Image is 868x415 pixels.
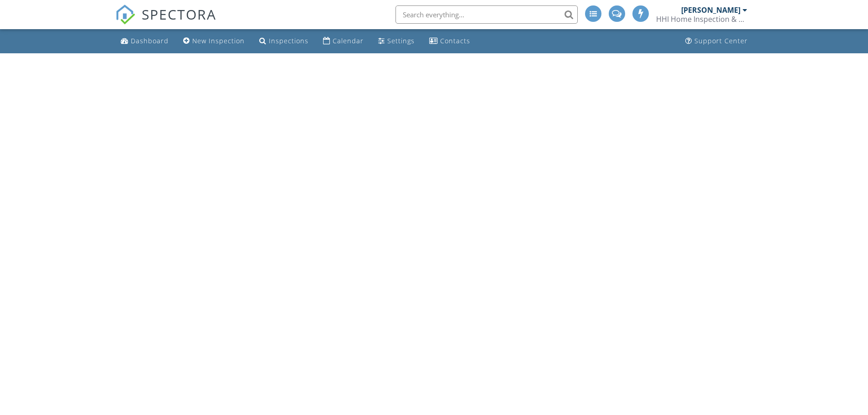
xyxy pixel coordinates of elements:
[115,12,216,31] a: SPECTORA
[387,36,415,45] div: Settings
[681,5,740,15] div: [PERSON_NAME]
[319,33,367,50] a: Calendar
[192,36,245,45] div: New Inspection
[375,33,418,50] a: Settings
[115,5,135,25] img: The Best Home Inspection Software - Spectora
[694,36,748,45] div: Support Center
[426,33,474,50] a: Contacts
[269,36,308,45] div: Inspections
[656,15,747,24] div: HHI Home Inspection & Pest Control
[142,5,216,24] span: SPECTORA
[180,33,248,50] a: New Inspection
[131,36,169,45] div: Dashboard
[440,36,470,45] div: Contacts
[395,5,578,24] input: Search everything...
[682,33,751,50] a: Support Center
[256,33,312,50] a: Inspections
[117,33,172,50] a: Dashboard
[333,36,364,45] div: Calendar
